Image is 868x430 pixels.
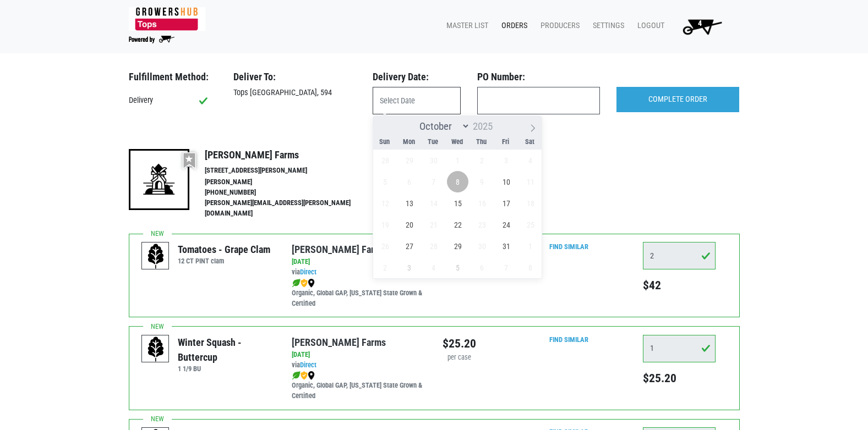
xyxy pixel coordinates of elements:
[423,235,444,257] span: October 28, 2025
[495,171,517,192] span: October 10, 2025
[423,192,444,214] span: October 14, 2025
[300,268,316,276] a: Direct
[698,19,702,28] span: 4
[178,242,270,257] div: Tomatoes - Grape Clam
[549,242,588,251] a: Find Similar
[520,235,541,257] span: November 1, 2025
[447,150,468,171] span: October 1, 2025
[616,87,739,112] input: COMPLETE ORDER
[447,214,468,235] span: October 22, 2025
[398,192,420,214] span: October 13, 2025
[225,87,364,99] div: Tops [GEOGRAPHIC_DATA], 594
[178,257,270,265] h6: 12 CT PINT clam
[678,15,727,37] img: Cart
[669,15,731,37] a: 4
[129,149,189,210] img: 19-7441ae2ccb79c876ff41c34f3bd0da69.png
[373,139,397,146] span: Sun
[495,192,517,214] span: October 17, 2025
[643,242,716,269] input: Qty
[374,214,396,235] span: October 19, 2025
[374,192,396,214] span: October 12, 2025
[643,278,716,293] h5: $42
[643,335,716,362] input: Qty
[374,235,396,257] span: October 26, 2025
[178,365,275,373] h6: 1 1/9 BU
[373,87,461,114] input: Select Date
[205,149,374,161] h4: [PERSON_NAME] Farms
[415,119,471,133] select: Month
[292,360,425,371] div: via
[495,214,517,235] span: October 24, 2025
[292,371,301,380] img: leaf-e5c59151409436ccce96b2ca1b28e03c.png
[178,335,275,365] div: Winter Squash - Buttercup
[129,71,217,83] h3: Fulfillment Method:
[300,361,316,369] a: Direct
[518,139,542,146] span: Sat
[495,235,517,257] span: October 31, 2025
[308,279,315,288] img: map_marker-0e94453035b3232a4d21701695807de9.png
[233,71,356,83] h3: Deliver To:
[374,171,396,192] span: October 5, 2025
[398,257,420,278] span: November 3, 2025
[373,71,461,83] h3: Delivery Date:
[301,279,308,288] img: safety-e55c860ca8c00a9c171001a62a92dabd.png
[471,150,493,171] span: October 2, 2025
[443,352,476,363] div: per case
[471,192,493,214] span: October 16, 2025
[374,150,396,171] span: September 28, 2025
[438,15,493,36] a: Master List
[308,371,315,380] img: map_marker-0e94453035b3232a4d21701695807de9.png
[421,139,445,146] span: Tue
[584,15,629,36] a: Settings
[494,139,518,146] span: Fri
[292,244,386,255] a: [PERSON_NAME] Farms
[205,177,374,188] li: [PERSON_NAME]
[447,235,468,257] span: October 29, 2025
[520,257,541,278] span: November 8, 2025
[532,15,584,36] a: Producers
[205,166,374,176] li: [STREET_ADDRESS][PERSON_NAME]
[471,214,493,235] span: October 23, 2025
[447,171,468,192] span: October 8, 2025
[445,139,470,146] span: Wed
[477,71,600,83] h3: PO Number:
[205,198,374,219] li: [PERSON_NAME][EMAIL_ADDRESS][PERSON_NAME][DOMAIN_NAME]
[470,139,494,146] span: Thu
[301,371,308,380] img: safety-e55c860ca8c00a9c171001a62a92dabd.png
[205,188,374,198] li: [PHONE_NUMBER]
[292,267,425,278] div: via
[423,150,444,171] span: September 30, 2025
[493,15,532,36] a: Orders
[423,257,444,278] span: November 4, 2025
[629,15,669,36] a: Logout
[471,171,493,192] span: October 9, 2025
[398,171,420,192] span: October 6, 2025
[495,150,517,171] span: October 3, 2025
[292,278,425,309] div: Organic, Global GAP, [US_STATE] State Grown & Certified
[471,257,493,278] span: November 6, 2025
[398,214,420,235] span: October 20, 2025
[423,171,444,192] span: October 7, 2025
[520,214,541,235] span: October 25, 2025
[398,150,420,171] span: September 29, 2025
[292,337,386,348] a: [PERSON_NAME] Farms
[292,370,425,401] div: Organic, Global GAP, [US_STATE] State Grown & Certified
[129,7,205,31] img: 279edf242af8f9d49a69d9d2afa010fb.png
[142,335,170,363] img: placeholder-variety-43d6402dacf2d531de610a020419775a.svg
[397,139,421,146] span: Mon
[447,192,468,214] span: October 15, 2025
[549,335,588,344] a: Find Similar
[423,214,444,235] span: October 21, 2025
[520,150,541,171] span: October 4, 2025
[292,257,425,267] div: [DATE]
[495,257,517,278] span: November 7, 2025
[292,279,301,288] img: leaf-e5c59151409436ccce96b2ca1b28e03c.png
[142,242,170,270] img: placeholder-variety-43d6402dacf2d531de610a020419775a.svg
[443,335,476,352] div: $25.20
[129,36,174,43] img: Powered by Big Wheelbarrow
[398,235,420,257] span: October 27, 2025
[292,350,425,360] div: [DATE]
[374,257,396,278] span: November 2, 2025
[520,171,541,192] span: October 11, 2025
[447,257,468,278] span: November 5, 2025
